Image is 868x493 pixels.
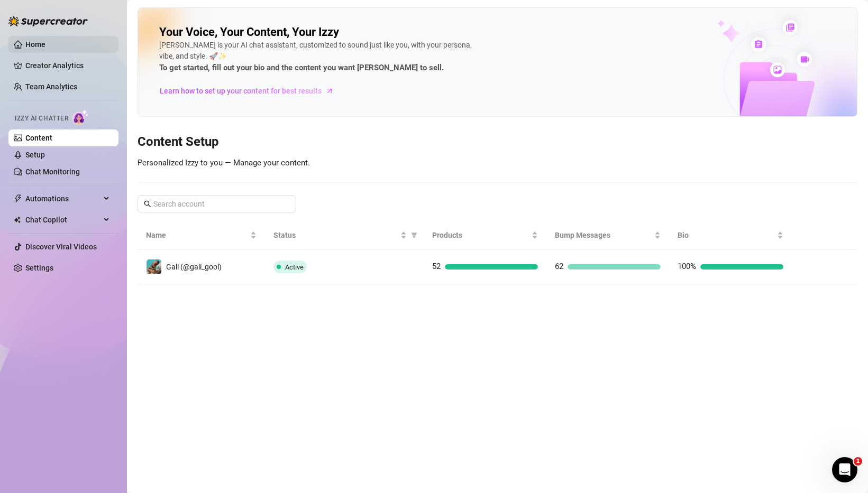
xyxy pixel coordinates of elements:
strong: To get started, fill out your bio and the content you want [PERSON_NAME] to sell. [159,63,444,72]
a: Learn how to set up your content for best results [159,82,342,99]
th: Products [424,221,546,250]
span: 100% [678,262,696,271]
span: arrow-right [324,86,335,96]
span: Chat Copilot [25,211,100,228]
span: Learn how to set up your content for best results [160,85,322,97]
span: Bump Messages [555,229,652,241]
span: Gali (@gali_gool) [166,263,222,271]
th: Name [138,221,265,250]
th: Status [265,221,424,250]
a: Creator Analytics [25,57,110,74]
span: Bio [678,229,775,241]
a: Content [25,134,52,142]
img: ai-chatter-content-library-cLFOSyPT.png [693,8,857,116]
span: Automations [25,190,100,207]
span: 1 [854,457,862,466]
span: search [144,200,151,208]
span: 52 [432,262,441,271]
span: Products [432,229,529,241]
img: Chat Copilot [14,216,21,224]
span: Personalized Izzy to you — Manage your content. [138,158,310,168]
span: filter [409,227,419,243]
span: thunderbolt [14,194,22,203]
span: Active [285,263,304,271]
a: Setup [25,151,45,159]
a: Team Analytics [25,82,77,91]
a: Chat Monitoring [25,168,80,176]
img: logo-BBDzfeDw.svg [8,16,88,26]
h2: Your Voice, Your Content, Your Izzy [159,25,339,40]
img: Gali (@gali_gool) [147,259,161,274]
a: Settings [25,264,53,272]
span: filter [411,232,417,238]
h3: Content Setup [138,134,857,151]
iframe: Intercom live chat [832,457,857,482]
input: Search account [153,198,281,210]
a: Discover Viral Videos [25,243,97,251]
span: 62 [555,262,563,271]
a: Home [25,40,45,49]
span: Izzy AI Chatter [15,114,68,124]
img: AI Chatter [72,109,89,125]
th: Bio [669,221,792,250]
span: Status [273,229,399,241]
th: Bump Messages [546,221,669,250]
span: Name [146,229,248,241]
div: [PERSON_NAME] is your AI chat assistant, customized to sound just like you, with your persona, vi... [159,40,477,75]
